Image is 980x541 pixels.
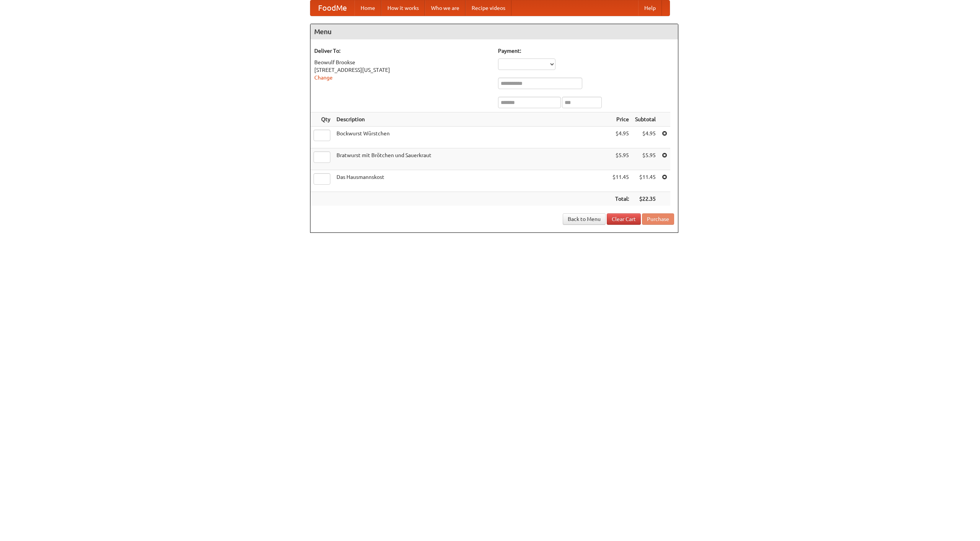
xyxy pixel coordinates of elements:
[638,0,662,16] a: Help
[354,0,381,16] a: Home
[609,112,632,127] th: Price
[314,75,333,81] a: Change
[310,112,333,127] th: Qty
[607,213,641,225] a: Clear Cart
[632,170,659,192] td: $11.45
[563,213,606,225] a: Back to Menu
[310,0,354,16] a: FoodMe
[425,0,465,16] a: Who we are
[632,127,659,148] td: $4.95
[314,47,490,55] h5: Deliver To:
[314,58,490,66] div: Beowulf Brookse
[642,213,674,225] button: Purchase
[333,127,609,148] td: Bockwurst Würstchen
[333,148,609,170] td: Bratwurst mit Brötchen und Sauerkraut
[333,170,609,192] td: Das Hausmannskost
[632,112,659,127] th: Subtotal
[310,24,678,39] h4: Menu
[333,112,609,127] th: Description
[465,0,511,16] a: Recipe videos
[609,170,632,192] td: $11.45
[609,148,632,170] td: $5.95
[632,148,659,170] td: $5.95
[381,0,425,16] a: How it works
[498,47,674,55] h5: Payment:
[609,192,632,206] th: Total:
[314,66,490,74] div: [STREET_ADDRESS][US_STATE]
[632,192,659,206] th: $22.35
[609,127,632,148] td: $4.95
